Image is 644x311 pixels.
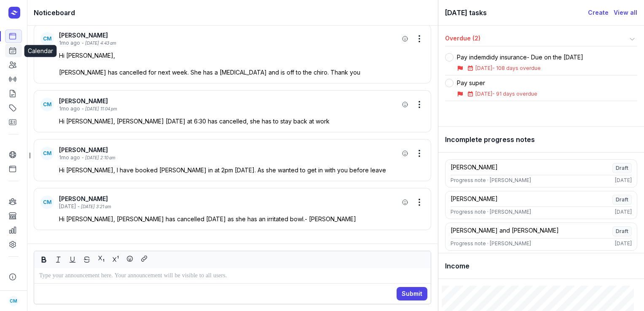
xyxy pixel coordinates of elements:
[612,195,632,205] span: Draft
[445,223,637,251] a: [PERSON_NAME] and [PERSON_NAME]DraftProgress note · [PERSON_NAME][DATE]
[451,163,498,173] div: [PERSON_NAME]
[475,65,492,71] span: [DATE]
[59,68,424,77] p: [PERSON_NAME] has cancelled for next week. She has a [MEDICAL_DATA] and is off to the chiro. Than...
[59,215,424,223] p: Hi [PERSON_NAME], [PERSON_NAME] has cancelled [DATE] as she has an irritated bowl.- [PERSON_NAME]
[451,240,531,247] div: Progress note · [PERSON_NAME]
[445,191,637,219] a: [PERSON_NAME]DraftProgress note · [PERSON_NAME][DATE]
[445,34,627,44] div: Overdue (2)
[588,8,609,18] a: Create
[451,226,559,236] div: [PERSON_NAME] and [PERSON_NAME]
[451,195,498,205] div: [PERSON_NAME]
[457,53,583,62] div: Pay indemdidy insurance- Due on the [DATE]
[612,226,632,236] span: Draft
[451,209,531,215] div: Progress note · [PERSON_NAME]
[438,127,644,153] div: Incomplete progress notes
[78,204,111,210] div: - [DATE] 3:21 am
[445,159,637,188] a: [PERSON_NAME]DraftProgress note · [PERSON_NAME][DATE]
[59,40,80,46] div: 1mo ago
[59,51,424,60] p: Hi [PERSON_NAME],
[59,146,399,154] div: [PERSON_NAME]
[614,8,637,18] a: View all
[457,79,537,87] div: Pay super
[82,155,115,161] div: - [DATE] 2:10 am
[82,40,116,46] div: - [DATE] 4:43 am
[43,35,51,42] span: CM
[438,253,644,279] div: Income
[43,150,51,157] span: CM
[445,7,588,19] div: [DATE] tasks
[59,166,424,174] p: Hi [PERSON_NAME], I have booked [PERSON_NAME] in at 2pm [DATE]. As she wanted to get in with you ...
[451,177,531,184] div: Progress note · [PERSON_NAME]
[24,45,57,57] div: Calendar
[10,296,17,306] span: CM
[59,154,80,161] div: 1mo ago
[43,101,51,108] span: CM
[475,91,492,97] span: [DATE]
[59,203,76,210] div: [DATE]
[43,199,51,206] span: CM
[402,289,422,299] span: Submit
[492,65,541,71] span: - 108 days overdue
[615,177,632,184] div: [DATE]
[612,163,632,173] span: Draft
[615,240,632,247] div: [DATE]
[397,287,427,300] button: Submit
[615,209,632,215] div: [DATE]
[59,97,399,105] div: [PERSON_NAME]
[82,106,117,112] div: - [DATE] 11:04 pm
[59,195,399,203] div: [PERSON_NAME]
[59,31,399,40] div: [PERSON_NAME]
[59,117,424,126] p: Hi [PERSON_NAME], [PERSON_NAME] [DATE] at 6:30 has cancelled, she has to stay back at work
[59,105,80,112] div: 1mo ago
[492,91,537,97] span: - 91 days overdue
